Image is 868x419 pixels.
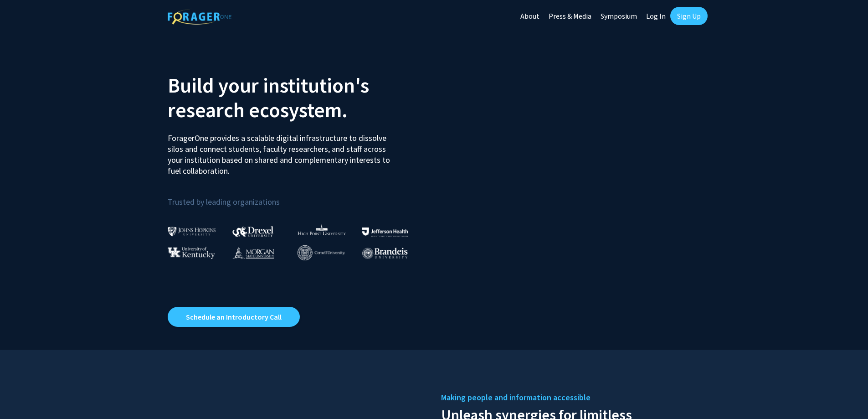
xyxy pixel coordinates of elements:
img: ForagerOne Logo [168,9,231,25]
h2: Build your institution's research ecosystem. [168,73,427,122]
img: Drexel University [232,226,273,237]
p: ForagerOne provides a scalable digital infrastructure to dissolve silos and connect students, fac... [168,126,396,176]
a: Sign Up [670,7,708,25]
img: Morgan State University [232,247,274,259]
a: Opens in a new tab [168,307,300,327]
img: Johns Hopkins University [168,227,216,236]
img: High Point University [298,224,346,235]
img: Cornell University [298,245,345,260]
h5: Making people and information accessible [441,391,701,404]
img: University of Kentucky [168,247,215,259]
p: Trusted by leading organizations [168,184,427,209]
img: Brandeis University [362,248,408,259]
img: Thomas Jefferson University [362,228,408,236]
